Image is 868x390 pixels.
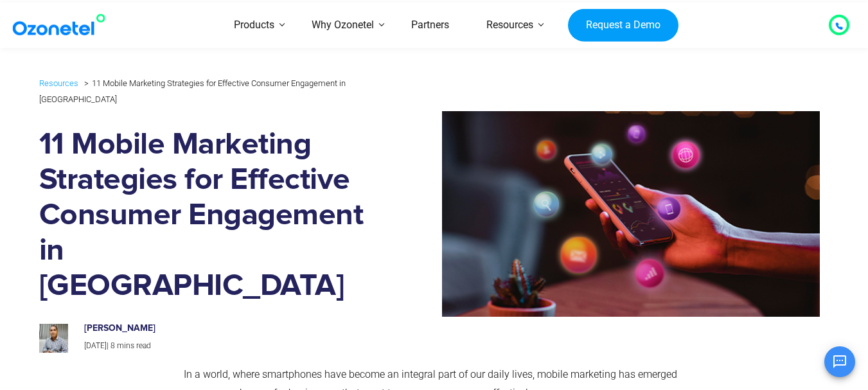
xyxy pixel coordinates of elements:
[468,3,552,48] a: Resources
[39,324,68,353] img: prashanth-kancherla_avatar-200x200.jpeg
[39,127,369,304] h1: 11 Mobile Marketing Strategies for Effective Consumer Engagement in [GEOGRAPHIC_DATA]
[215,3,293,48] a: Products
[824,346,855,377] button: Open chat
[84,339,355,353] p: |
[117,341,151,350] span: mins read
[39,75,346,103] li: 11 Mobile Marketing Strategies for Effective Consumer Engagement in [GEOGRAPHIC_DATA]
[293,3,393,48] a: Why Ozonetel
[84,341,107,350] span: [DATE]
[393,3,468,48] a: Partners
[84,323,355,334] h6: [PERSON_NAME]
[568,8,678,42] a: Request a Demo
[39,76,78,91] a: Resources
[111,341,115,350] span: 8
